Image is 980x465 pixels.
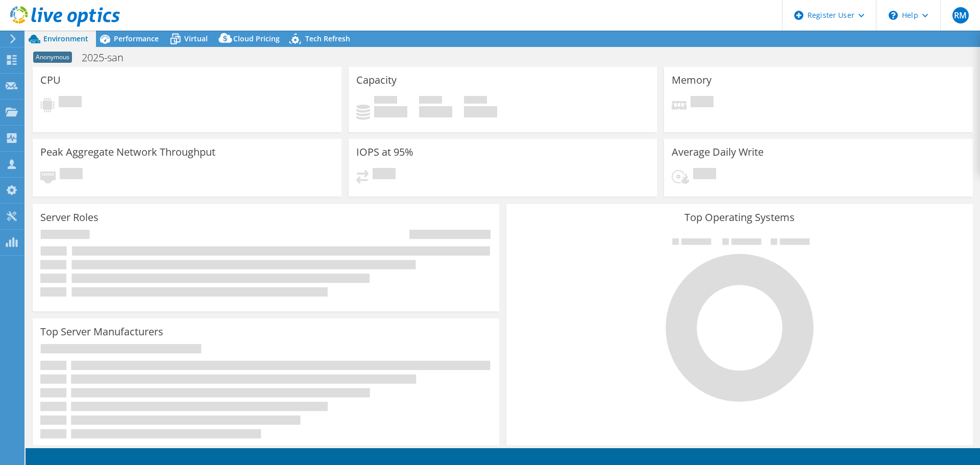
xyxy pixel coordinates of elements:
[184,34,208,43] span: Virtual
[374,106,407,117] h4: 0 GiB
[59,96,82,110] span: Pending
[60,168,83,182] span: Pending
[889,11,898,20] svg: \n
[114,34,159,43] span: Performance
[40,212,99,223] h3: Server Roles
[952,7,969,23] span: RM
[356,75,397,86] h3: Capacity
[356,146,413,158] h3: IOPS at 95%
[40,75,61,86] h3: CPU
[305,34,350,43] span: Tech Refresh
[373,168,396,182] span: Pending
[40,326,163,337] h3: Top Server Manufacturers
[419,106,452,117] h4: 0 GiB
[691,96,714,110] span: Pending
[464,96,487,106] span: Total
[374,96,397,106] span: Used
[419,96,442,106] span: Free
[40,146,215,158] h3: Peak Aggregate Network Throughput
[43,34,88,43] span: Environment
[233,34,280,43] span: Cloud Pricing
[672,146,764,158] h3: Average Daily Write
[514,212,965,223] h3: Top Operating Systems
[77,52,139,63] h1: 2025-san
[33,52,72,63] span: Anonymous
[693,168,716,182] span: Pending
[464,106,497,117] h4: 0 GiB
[672,75,712,86] h3: Memory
